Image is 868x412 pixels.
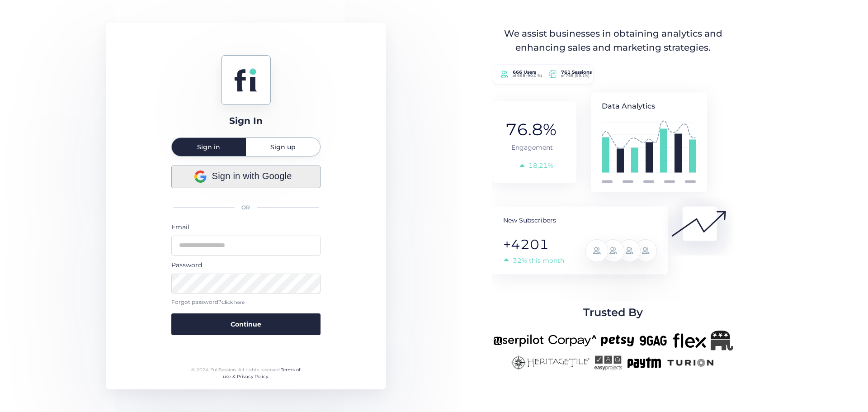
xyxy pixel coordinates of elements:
div: We assist businesses in obtaining analytics and enhancing sales and marketing strategies. [494,27,732,55]
img: turion-new.png [666,355,715,370]
tspan: 761 Sessions [561,70,593,76]
span: Sign up [270,144,296,150]
img: petsy-new.png [601,331,634,350]
span: Continue [231,319,261,329]
div: Email [171,222,321,232]
button: Continue [171,313,321,335]
img: flex-new.png [673,331,706,350]
div: OR [171,198,321,218]
tspan: of 768 (99.1%) [561,74,590,78]
span: Sign in with Google [212,169,292,183]
div: Password [171,260,321,270]
img: 9gag-new.png [638,331,668,350]
div: © 2024 FullSession. All rights reserved. [187,366,304,380]
div: Sign In [229,114,263,128]
div: Forgot password? [171,298,321,307]
tspan: 32% this month [513,257,564,265]
img: Republicanlogo-bw.png [711,331,733,350]
tspan: +4201 [503,237,549,253]
span: Trusted By [583,304,643,321]
tspan: New Subscribers [503,216,556,224]
tspan: 76.8% [506,119,557,139]
tspan: 666 Users [513,70,537,76]
span: Click here [222,299,245,305]
tspan: Engagement [511,144,553,152]
span: Sign in [197,144,220,150]
img: easyprojects-new.png [594,355,622,370]
img: heritagetile-new.png [511,355,590,370]
tspan: of 668 (90.0 %) [513,74,542,78]
tspan: 18,21% [528,161,553,170]
tspan: Data Analytics [602,102,655,111]
img: userpilot-new.png [493,331,544,350]
img: corpay-new.png [548,331,596,350]
img: paytm-new.png [627,355,661,370]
